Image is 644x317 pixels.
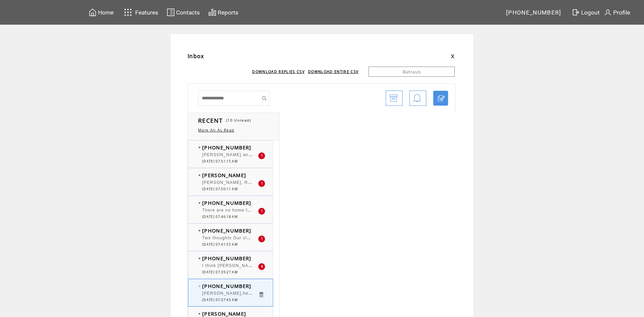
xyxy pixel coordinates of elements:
a: Logout [571,7,603,18]
span: [DATE] 07:37:45 AM [202,298,238,302]
span: (10 Unread) [226,118,251,123]
span: [DATE] 07:51:15 AM [202,159,238,164]
span: [PHONE_NUMBER] [202,283,252,289]
span: [DATE] 07:39:27 AM [202,270,238,274]
a: Reports [207,7,239,18]
a: DOWNLOAD REPLIES CSV [252,69,305,74]
img: bulletFull.png [198,202,200,204]
span: [DATE] 07:46:18 AM [202,215,238,219]
img: home.svg [89,8,97,17]
img: contacts.svg [167,8,175,17]
a: Click to delete these messgaes [258,291,264,298]
a: Features [121,6,159,19]
span: [PERSON_NAME] and [PERSON_NAME]. Does [PERSON_NAME] have a HOT Professional Partner for Dancing w... [202,151,530,157]
span: [PHONE_NUMBER] [202,227,252,234]
input: Submit [259,91,269,106]
span: [PERSON_NAME],here a thought buy artificial trees when marked down put them in your for real tree... [202,289,477,296]
span: [PHONE_NUMBER] [202,199,252,206]
a: Profile [603,7,631,18]
div: 1 [258,152,265,159]
span: Reports [218,9,238,16]
img: chart.svg [208,8,216,17]
span: I think [PERSON_NAME] the reason for the extension on trick-or-treating night is because people a... [202,262,602,268]
span: [DATE] 07:50:11 AM [202,187,238,191]
img: archive.png [389,91,398,106]
img: bell.png [413,91,421,106]
span: Home [98,9,114,16]
span: Profile [613,9,630,16]
img: bulletEmpty.png [198,285,200,287]
span: [PHONE_NUMBER] [202,255,252,262]
a: Contacts [166,7,201,18]
img: bulletFull.png [198,147,200,148]
span: [DATE] 07:41:55 AM [202,242,238,247]
img: bulletFull.png [198,313,200,315]
img: exit.svg [572,8,580,17]
div: 4 [258,263,265,270]
span: Inbox [188,52,204,60]
span: Logout [581,9,600,16]
span: [PERSON_NAME] [202,310,246,317]
a: Home [88,7,115,18]
span: Features [135,9,158,16]
span: [PHONE_NUMBER] [202,144,252,151]
a: Click to start a chat with mobile number by SMS [433,91,448,106]
span: Contacts [176,9,200,16]
div: 1 [258,180,265,187]
span: There are no home football games on [DATE]. The decision to extend was based on requests from the... [202,206,446,213]
img: profile.svg [604,8,612,17]
img: bulletFull.png [198,258,200,259]
a: Refresh [368,67,455,77]
div: 1 [258,208,265,215]
img: features.svg [122,7,134,18]
a: Mark All As Read [198,128,234,132]
img: bulletFull.png [198,230,200,231]
span: [PHONE_NUMBER] [506,9,562,16]
span: [PERSON_NAME] [202,172,246,178]
span: RECENT [198,116,223,124]
img: bulletFull.png [198,174,200,176]
a: DOWNLOAD ENTIRE CSV [308,69,358,74]
div: 1 [258,236,265,242]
